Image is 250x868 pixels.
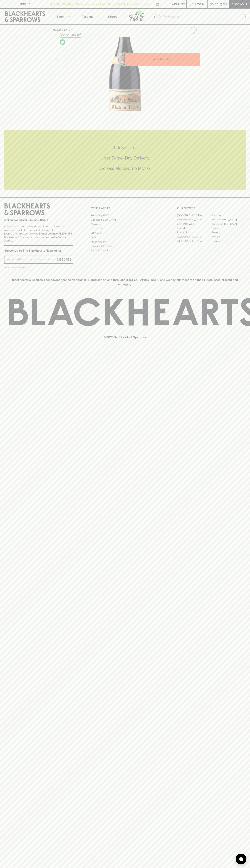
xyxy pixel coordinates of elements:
input: e.g. jane@blackheartsandsparrows.com.au [7,257,55,262]
p: Login [195,2,204,6]
a: Terms & Conditions [91,248,159,253]
p: Subscribe to The Blackhearts Newsletter [4,248,73,253]
img: Organic [60,39,65,45]
a: Business & Bulk Gifting [91,218,159,222]
h5: Click & Collect [4,145,246,151]
a: Organic [59,38,66,46]
p: Stores [108,14,117,19]
a: [GEOGRAPHIC_DATA] [177,218,211,222]
a: Contact Us [91,226,159,231]
p: 0 [224,3,226,5]
h5: Uber Same-Day Delivery [4,155,246,161]
h5: Across Melbourne Metro [4,165,246,171]
a: Privacy Policy [91,240,159,244]
a: Fitzroy [211,226,246,230]
a: Braddon [211,213,246,218]
a: Elwood [177,226,211,230]
button: Add to wishlist [59,33,82,38]
a: Thornbury [211,239,246,243]
button: SUBSCRIBE [55,256,73,263]
a: [GEOGRAPHIC_DATA] [177,235,211,239]
p: It is against the law to sell or supply alcohol to, or to obtain alcohol on behalf of a person un... [4,225,73,243]
p: FIND US [19,2,31,6]
img: 40746.png [50,37,200,111]
p: ADD TO CART [153,57,172,61]
a: Brunswick West [177,222,211,226]
p: Blackhearts & Sparrows acknowledges the traditional Custodians of land throughout [GEOGRAPHIC_DAT... [7,278,243,286]
a: Geelong [211,230,246,235]
a: Careers [91,222,159,226]
p: OTHER AREAS [91,206,159,210]
p: OUR STORES [177,206,246,210]
img: bubble-icon [239,857,243,861]
a: HOME [53,28,61,31]
a: Shipping Information [91,244,159,248]
input: Try "Pinot noir" [163,14,243,20]
a: SHOP [64,28,72,31]
a: Bottle Drop FAQ's [91,213,159,218]
p: $0.00 [210,2,218,6]
button: Shop [50,9,75,24]
a: [GEOGRAPHIC_DATA] [177,239,211,243]
div: Call to action block [4,130,246,190]
p: Tastings [82,14,93,19]
a: Fitzroy North [177,230,211,235]
button: Add to wishlist [188,26,198,35]
p: Wishlist [172,2,185,6]
a: [GEOGRAPHIC_DATA] [211,222,246,226]
button: ADD TO CART [125,53,200,66]
a: Stores [100,9,125,24]
p: Checkout [231,2,247,6]
a: Gift Cards [91,231,159,235]
p: We will never spam you [4,266,73,269]
a: [GEOGRAPHIC_DATA] [177,213,211,218]
a: FAQ's [91,235,159,240]
p: Shop [56,14,64,19]
strong: Liquor License #32064953 [39,232,72,235]
a: Tastings [75,9,100,24]
p: SUBSCRIBE [56,257,71,262]
a: Prahran [211,235,246,239]
a: [GEOGRAPHIC_DATA] [211,218,246,222]
p: Sibling owned and run since [DATE] [4,218,73,222]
